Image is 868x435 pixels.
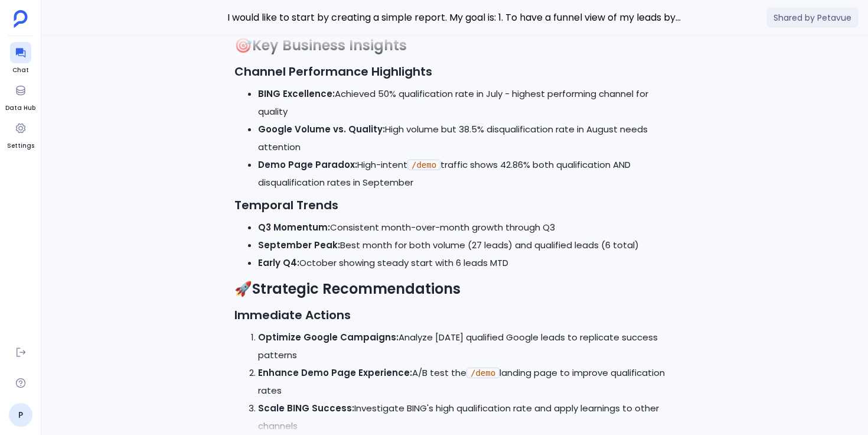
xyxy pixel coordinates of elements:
code: /demo [407,160,440,170]
a: Data Hub [5,80,35,113]
strong: BING Excellence: [258,87,335,100]
li: Investigate BING's high qualification rate and apply learnings to other channels [258,400,675,435]
a: Settings [7,118,34,151]
li: October showing steady start with 6 leads MTD [258,254,675,272]
strong: Temporal Trends [234,197,338,213]
span: Chat [10,66,31,75]
li: High volume but 38.5% disqualification rate in August needs attention [258,121,675,156]
strong: Scale BING Success: [258,402,354,414]
li: Best month for both volume (27 leads) and qualified leads (6 total) [258,236,675,254]
li: Consistent month-over-month growth through Q3 [258,219,675,236]
strong: September Peak: [258,239,340,251]
strong: Immediate Actions [234,307,351,323]
img: petavue logo [14,10,28,28]
strong: Demo Page Paradox: [258,158,357,171]
h2: 🚀 [234,279,675,299]
strong: Optimize Google Campaigns: [258,331,399,343]
strong: Early Q4: [258,257,299,269]
strong: Channel Performance Highlights [234,63,432,80]
span: I would like to start by creating a simple report. My goal is: 1. To have a funnel view of my lea... [227,10,682,25]
span: Data Hub [5,103,35,113]
span: Shared by Petavue [766,8,859,28]
li: Achieved 50% qualification rate in July - highest performing channel for quality [258,85,675,121]
code: /demo [466,368,500,378]
strong: Google Volume vs. Quality: [258,123,385,135]
span: Settings [7,141,34,151]
li: A/B test the landing page to improve qualification rates [258,364,675,400]
li: Analyze [DATE] qualified Google leads to replicate success patterns [258,329,675,364]
strong: Q3 Momentum: [258,221,330,233]
a: Chat [10,42,31,75]
strong: Enhance Demo Page Experience: [258,366,412,379]
a: P [9,403,32,427]
strong: Strategic Recommendations [252,279,461,298]
li: High-intent traffic shows 42.86% both qualification AND disqualification rates in September [258,156,675,191]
